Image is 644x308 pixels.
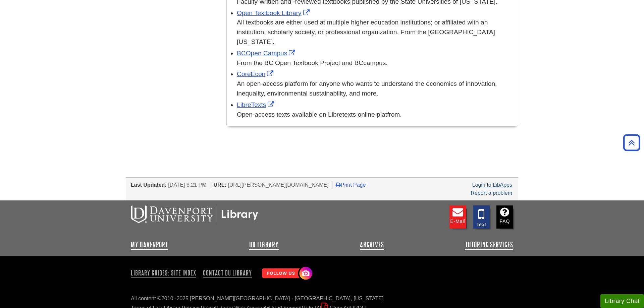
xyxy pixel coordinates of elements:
div: All textbooks are either used at multiple higher education institutions; or affiliated with an in... [237,18,515,47]
span: [DATE] 3:21 PM [168,182,206,188]
a: FAQ [496,205,513,229]
a: Report a problem [471,190,512,196]
img: Follow Us! Instagram [259,264,314,283]
a: Link opens in new window [237,9,311,16]
a: Contact DU Library [200,267,255,279]
span: [URL][PERSON_NAME][DOMAIN_NAME] [228,182,329,188]
div: An open-access platform for anyone who wants to understand the economics of innovation, inequalit... [237,79,515,99]
a: Archives [360,241,384,249]
a: Back to Top [621,138,642,147]
i: Print Page [336,182,341,187]
img: DU Libraries [131,205,258,223]
a: E-mail [449,205,466,229]
a: DU Library [249,241,279,249]
span: URL: [214,182,226,188]
a: Library Guides: Site Index [131,267,199,279]
button: Library Chat [600,294,644,308]
a: Link opens in new window [237,50,297,57]
a: Tutoring Services [465,241,513,249]
a: Text [473,205,490,229]
div: Open-access texts available on Libretexts online platfrom. [237,110,515,120]
div: From the BC Open Textbook Project and BCcampus. [237,58,515,68]
a: My Davenport [131,241,168,249]
a: Print Page [336,182,366,188]
a: Link opens in new window [237,70,275,77]
a: Login to LibApps [472,182,512,188]
a: Link opens in new window [237,101,276,108]
span: Last Updated: [131,182,167,188]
